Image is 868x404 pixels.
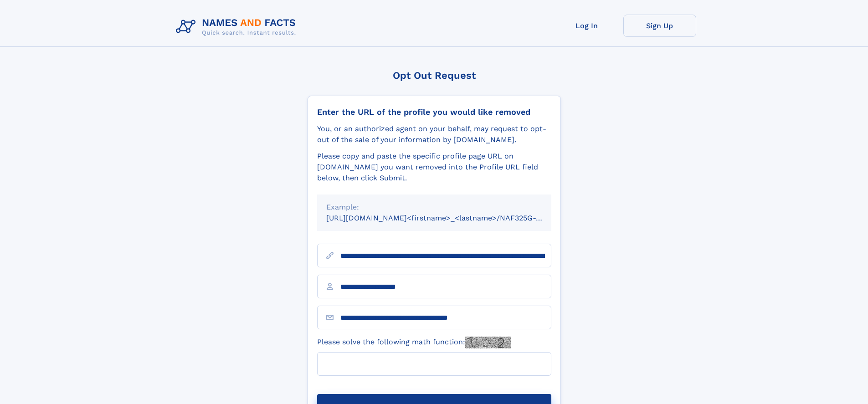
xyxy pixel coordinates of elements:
[308,70,561,81] div: Opt Out Request
[317,151,551,184] div: Please copy and paste the specific profile page URL on [DOMAIN_NAME] you want removed into the Pr...
[317,337,511,348] label: Please solve the following math function:
[623,15,696,37] a: Sign Up
[317,107,551,117] div: Enter the URL of the profile you would like removed
[317,123,551,145] div: You, or an authorized agent on your behalf, may request to opt-out of the sale of your informatio...
[326,202,542,213] div: Example:
[172,15,303,39] img: Logo Names and Facts
[550,15,623,37] a: Log In
[326,214,569,222] small: [URL][DOMAIN_NAME]<firstname>_<lastname>/NAF325G-xxxxxxxx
